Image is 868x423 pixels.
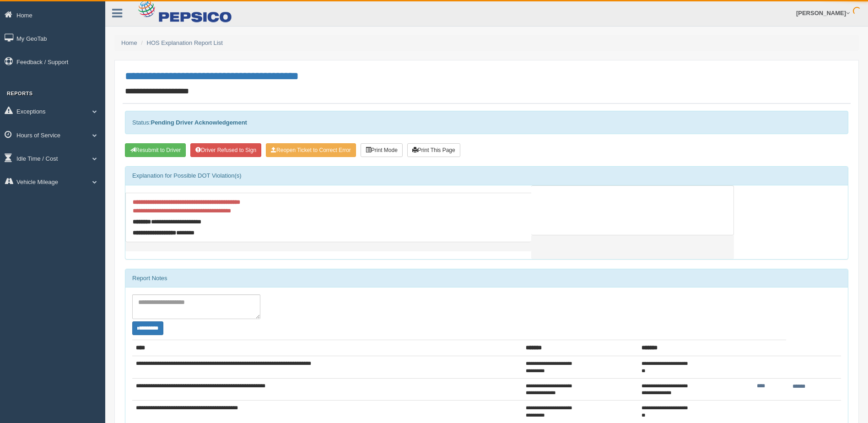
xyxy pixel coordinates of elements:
button: Print This Page [407,143,460,157]
button: Reopen Ticket [266,143,356,157]
div: Status: [125,111,848,134]
strong: Pending Driver Acknowledgement [151,119,247,126]
button: Resubmit To Driver [125,143,186,157]
a: HOS Explanation Report List [147,39,223,46]
div: Explanation for Possible DOT Violation(s) [125,167,848,185]
a: Home [121,39,137,46]
button: Driver Refused to Sign [190,143,261,157]
div: Report Notes [125,269,848,287]
button: Print Mode [361,143,403,157]
button: Change Filter Options [132,321,163,335]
